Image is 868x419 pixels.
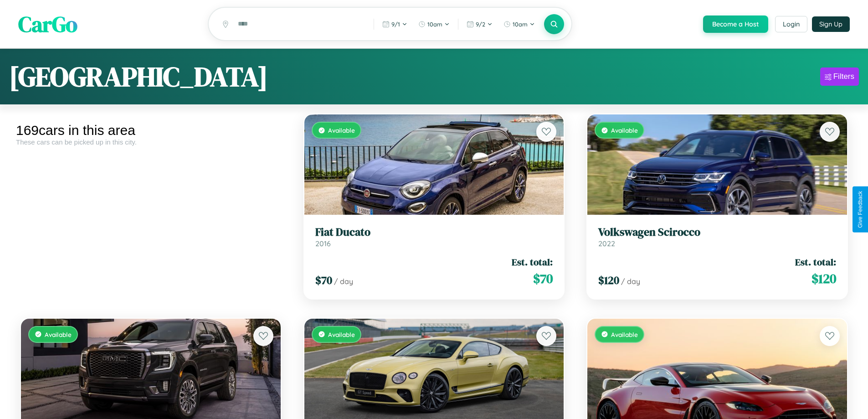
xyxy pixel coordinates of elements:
[315,273,332,288] span: $ 70
[328,331,355,338] span: Available
[598,226,836,239] h3: Volkswagen Scirocco
[16,138,286,146] div: These cars can be picked up in this city.
[18,9,77,39] span: CarGo
[315,239,331,248] span: 2016
[315,226,553,239] h3: Fiat Ducato
[812,16,850,32] button: Sign Up
[315,226,553,248] a: Fiat Ducato2016
[334,277,353,286] span: / day
[9,58,268,95] h1: [GEOGRAPHIC_DATA]
[611,331,638,338] span: Available
[598,226,836,248] a: Volkswagen Scirocco2022
[533,269,553,288] span: $ 70
[45,331,72,338] span: Available
[598,273,619,288] span: $ 120
[378,17,412,31] button: 9/1
[812,269,836,288] span: $ 120
[391,21,400,28] span: 9 / 1
[833,72,854,81] div: Filters
[16,123,286,138] div: 169 cars in this area
[611,126,638,134] span: Available
[598,239,615,248] span: 2022
[512,255,553,269] span: Est. total:
[857,191,863,228] div: Give Feedback
[775,16,807,32] button: Login
[476,21,485,28] span: 9 / 2
[820,67,859,86] button: Filters
[462,17,497,31] button: 9/2
[427,21,442,28] span: 10am
[795,255,836,269] span: Est. total:
[414,17,454,31] button: 10am
[328,126,355,134] span: Available
[513,21,528,28] span: 10am
[621,277,640,286] span: / day
[703,16,768,33] button: Become a Host
[499,17,539,31] button: 10am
